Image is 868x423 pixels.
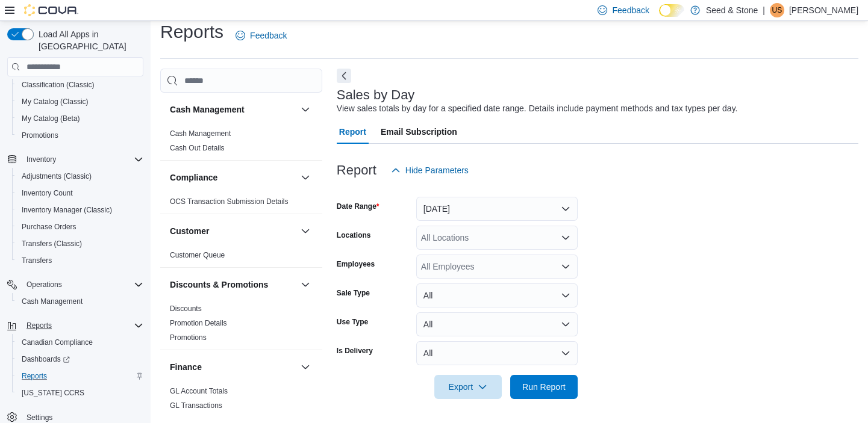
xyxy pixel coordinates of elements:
h3: Compliance [170,171,217,184]
a: Purchase Orders [17,220,81,234]
button: Reports [12,368,148,384]
span: Dashboards [17,352,143,366]
button: Compliance [298,170,313,185]
button: Open list of options [561,233,570,242]
a: Adjustments (Classic) [17,169,96,184]
span: Cash Management [22,297,83,306]
button: Inventory [22,152,61,167]
span: Reports [17,369,143,383]
span: Run Report [522,381,566,393]
button: Discounts & Promotions [170,279,296,291]
a: Feedback [231,23,292,48]
a: GL Account Totals [170,387,228,395]
button: Adjustments (Classic) [12,168,148,185]
a: Discounts [170,304,202,313]
h3: Customer [170,225,209,237]
div: Cash Management [160,126,322,160]
a: My Catalog (Classic) [17,94,93,109]
span: Canadian Compliance [22,338,93,347]
span: Cash Out Details [170,143,225,153]
span: Inventory [27,155,56,164]
button: Run Report [510,375,578,399]
button: Cash Management [170,103,296,116]
span: Feedback [250,29,287,42]
button: [DATE] [416,197,578,221]
span: GL Transactions [170,401,222,410]
span: Report [339,120,366,144]
span: Classification (Classic) [22,80,95,90]
h3: Discounts & Promotions [170,279,268,291]
button: Finance [298,360,313,374]
a: Transfers [17,253,57,268]
button: All [416,341,578,365]
label: Is Delivery [337,346,373,356]
span: Adjustments (Classic) [22,171,92,181]
a: Classification (Classic) [17,78,99,92]
button: Customer [170,225,296,237]
span: Dashboards [22,354,70,364]
button: Compliance [170,171,296,184]
button: All [416,283,578,307]
p: Seed & Stone [706,3,758,17]
label: Date Range [337,202,379,211]
h3: Sales by Day [337,88,415,102]
a: Customer Queue [170,251,225,259]
button: Open list of options [561,262,570,271]
label: Locations [337,230,371,240]
button: Canadian Compliance [12,334,148,351]
span: Promotions [170,333,207,342]
span: Adjustments (Classic) [17,169,143,184]
span: Transfers [17,253,143,268]
span: Discounts [170,304,202,313]
a: Cash Out Details [170,144,225,152]
h3: Report [337,163,376,178]
a: [US_STATE] CCRS [17,386,89,400]
span: Transfers (Classic) [17,236,143,251]
span: Classification (Classic) [17,78,143,92]
button: My Catalog (Beta) [12,110,148,127]
span: My Catalog (Classic) [17,94,143,109]
a: My Catalog (Beta) [17,111,85,126]
a: Cash Management [17,294,87,309]
span: Promotions [22,131,58,140]
button: Transfers [12,252,148,269]
span: My Catalog (Beta) [22,114,80,123]
h3: Cash Management [170,103,245,116]
button: Reports [22,318,57,333]
div: Customer [160,248,322,267]
span: Transfers (Classic) [22,239,82,249]
a: Cash Management [170,129,231,138]
a: Dashboards [12,351,148,368]
a: GL Transactions [170,401,222,410]
a: Transfers (Classic) [17,236,87,251]
h3: Finance [170,361,202,373]
p: [PERSON_NAME] [789,3,858,17]
img: Cova [24,4,78,16]
button: Discounts & Promotions [298,277,313,292]
span: [US_STATE] CCRS [22,388,84,398]
span: Inventory Count [22,188,73,198]
span: GL Account Totals [170,386,228,396]
button: Cash Management [298,102,313,117]
span: Cash Management [170,129,231,138]
span: Inventory [22,152,143,167]
span: Inventory Count [17,186,143,200]
button: Cash Management [12,293,148,310]
span: Load All Apps in [GEOGRAPHIC_DATA] [34,28,143,52]
span: Reports [27,321,52,330]
button: Next [337,69,351,83]
span: Transfers [22,256,52,265]
div: Compliance [160,194,322,214]
button: Hide Parameters [386,158,473,182]
div: View sales totals by day for a specified date range. Details include payment methods and tax type... [337,102,738,115]
span: Purchase Orders [22,222,76,232]
button: Classification (Classic) [12,76,148,93]
button: My Catalog (Classic) [12,93,148,110]
a: Canadian Compliance [17,335,98,350]
span: Operations [27,280,62,289]
button: Purchase Orders [12,218,148,235]
div: Finance [160,384,322,418]
span: US [772,3,782,17]
p: | [763,3,765,17]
